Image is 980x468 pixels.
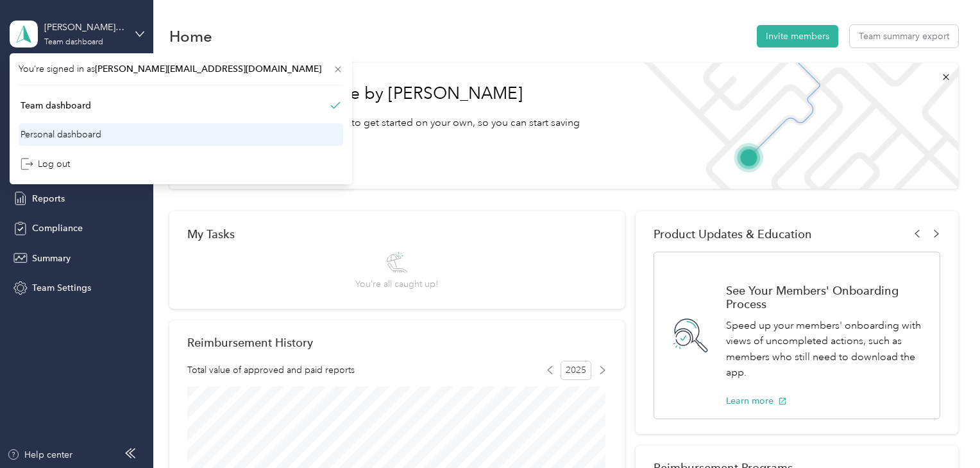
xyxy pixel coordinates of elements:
p: Speed up your members' onboarding with views of uncompleted actions, such as members who still ne... [726,318,925,381]
div: My Tasks [187,227,607,241]
img: Welcome to everlance [631,63,958,189]
div: Team dashboard [44,39,103,46]
div: [PERSON_NAME] team [44,21,124,34]
div: Log out [21,157,70,171]
span: Team Settings [32,281,91,295]
button: Learn more [726,394,787,408]
span: You’re signed in as [19,62,343,76]
button: Help center [7,448,72,462]
p: Read our step-by-[PERSON_NAME] to get started on your own, so you can start saving [DATE]. [187,115,614,146]
div: Personal dashboard [21,128,101,141]
h1: Home [169,30,212,43]
h1: Welcome to Everlance by [PERSON_NAME] [187,83,614,104]
span: Reports [32,192,65,205]
span: [PERSON_NAME][EMAIL_ADDRESS][DOMAIN_NAME] [95,64,321,74]
h1: See Your Members' Onboarding Process [726,284,925,311]
span: 2025 [561,361,591,380]
span: Total value of approved and paid reports [187,363,355,377]
button: Team summary export [850,25,958,48]
h2: Reimbursement History [187,336,313,349]
span: Summary [32,252,71,265]
iframe: Everlance-gr Chat Button Frame [908,396,980,468]
span: You’re all caught up! [355,277,438,291]
div: Team dashboard [21,99,91,112]
span: Compliance [32,221,83,235]
span: Product Updates & Education [654,227,812,241]
button: Invite members [757,25,838,48]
